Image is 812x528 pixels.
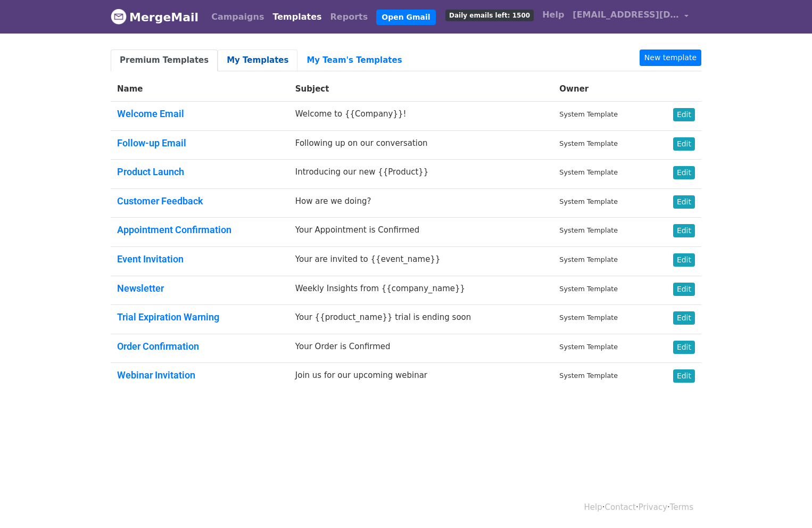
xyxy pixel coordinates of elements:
[289,363,553,392] td: Join us for our upcoming webinar
[673,283,695,296] a: Edit
[117,166,184,177] a: Product Launch
[673,224,695,237] a: Edit
[553,77,652,102] th: Owner
[297,49,411,71] a: My Team's Templates
[117,369,195,381] a: Webinar Invitation
[289,334,553,363] td: Your Order is Confirmed
[289,130,553,160] td: Following up on our conversation
[673,369,695,383] a: Edit
[559,343,618,351] small: System Template
[605,502,636,512] a: Contact
[559,285,618,293] small: System Template
[289,77,553,102] th: Subject
[559,197,618,205] small: System Template
[289,218,553,247] td: Your Appointment is Confirmed
[639,502,667,512] a: Privacy
[326,6,372,28] a: Reports
[673,195,695,209] a: Edit
[289,246,553,276] td: Your are invited to {{event_name}}
[117,283,164,294] a: Newsletter
[289,102,553,131] td: Welcome to {{Company}}!
[673,137,695,151] a: Edit
[673,311,695,325] a: Edit
[111,49,218,71] a: Premium Templates
[289,160,553,189] td: Introducing our new {{Product}}
[117,195,203,207] a: Customer Feedback
[559,255,618,263] small: System Template
[207,6,268,28] a: Campaigns
[673,253,695,267] a: Edit
[445,10,534,21] span: Daily emails left: 1500
[268,6,326,28] a: Templates
[289,305,553,334] td: Your {{product_name}} trial is ending soon
[559,313,618,321] small: System Template
[559,226,618,234] small: System Template
[117,224,231,235] a: Appointment Confirmation
[117,311,219,323] a: Trial Expiration Warning
[117,108,184,119] a: Welcome Email
[673,108,695,121] a: Edit
[584,502,602,512] a: Help
[289,188,553,218] td: How are we doing?
[117,137,186,148] a: Follow-up Email
[218,49,297,71] a: My Templates
[117,341,199,352] a: Order Confirmation
[559,139,618,147] small: System Template
[670,502,693,512] a: Terms
[559,168,618,176] small: System Template
[376,10,435,25] a: Open Gmail
[117,253,184,265] a: Event Invitation
[673,341,695,354] a: Edit
[289,276,553,305] td: Weekly Insights from {{company_name}}
[759,477,812,528] iframe: Chat Widget
[559,110,618,118] small: System Template
[559,372,618,379] small: System Template
[568,4,693,29] a: [EMAIL_ADDRESS][DOMAIN_NAME]
[573,9,679,21] span: [EMAIL_ADDRESS][DOMAIN_NAME]
[441,4,538,26] a: Daily emails left: 1500
[111,9,127,24] img: MergeMail logo
[538,4,568,26] a: Help
[673,166,695,179] a: Edit
[640,49,701,66] a: New template
[111,77,289,102] th: Name
[111,6,198,28] a: MergeMail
